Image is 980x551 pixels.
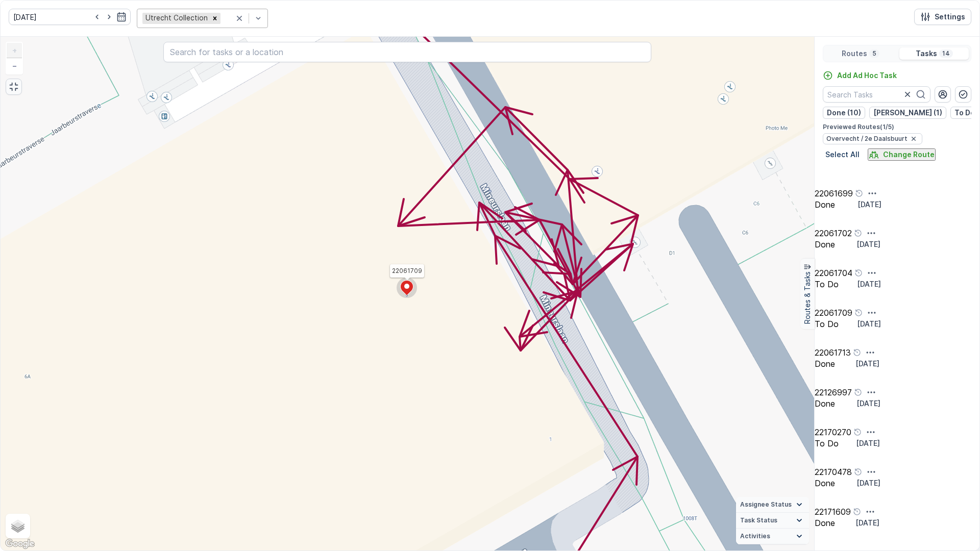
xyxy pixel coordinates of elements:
div: Help Tooltip Icon [854,309,863,317]
p: [DATE] [855,518,879,528]
p: Done [815,479,835,488]
input: Search for tasks or a location [163,42,651,62]
div: Help Tooltip Icon [853,428,862,436]
p: 22170270 [815,428,851,437]
p: Routes [842,48,867,59]
p: [DATE] [856,398,880,409]
button: [PERSON_NAME] (1) [869,107,946,119]
a: Open this area in Google Maps (opens a new window) [3,537,37,550]
p: Done [815,518,835,528]
span: Activities [740,532,770,540]
a: Zoom Out [7,58,22,73]
img: Google [3,537,37,550]
p: Routes & Tasks [802,271,813,324]
p: Previewed Routes ( 1 / 5 ) [823,123,971,131]
p: Done (10) [827,108,861,118]
p: [PERSON_NAME] (1) [873,108,942,118]
p: Tasks [916,48,937,59]
p: 22126997 [815,388,852,397]
p: Add Ad Hoc Task [837,70,897,81]
p: Done [815,359,835,368]
input: dd/mm/yyyy [9,9,131,25]
p: 14 [941,49,951,58]
div: Utrecht Collection [142,13,209,23]
div: Help Tooltip Icon [854,229,862,237]
p: 22061713 [815,348,851,357]
p: Change Route [883,149,935,160]
span: − [12,61,17,70]
p: Done [815,200,835,209]
div: Help Tooltip Icon [853,508,861,516]
p: [DATE] [855,359,879,369]
div: Help Tooltip Icon [854,269,863,277]
div: Help Tooltip Icon [855,189,863,197]
a: Layers [7,515,29,537]
summary: Activities [736,529,809,544]
input: Search Tasks [823,86,930,103]
div: Help Tooltip Icon [854,388,862,396]
p: To Do [815,439,839,448]
a: Add Ad Hoc Task [823,70,897,81]
a: Zoom In [7,43,22,58]
div: Remove Utrecht Collection [209,13,220,23]
p: To Do [815,280,839,289]
p: 22061709 [815,308,852,317]
p: Done [815,240,835,249]
summary: Task Status [736,513,809,529]
p: [DATE] [857,319,881,329]
p: 22061702 [815,229,852,238]
p: [DATE] [856,438,880,448]
p: Done [815,160,835,169]
p: 22171609 [815,507,851,516]
span: Task Status [740,516,777,524]
p: To Do [815,319,839,329]
span: Overvecht / 2e Daalsbuurt [826,135,908,143]
span: Assignee Status [740,500,792,509]
p: [DATE] [857,279,881,289]
summary: Assignee Status [736,497,809,513]
p: 22170478 [815,467,852,477]
p: Done [815,399,835,408]
p: [DATE] [857,199,881,210]
span: + [12,46,17,55]
p: 22061699 [815,189,853,198]
button: Done (10) [823,107,865,119]
div: Help Tooltip Icon [853,348,861,357]
p: 5 [871,49,877,58]
p: 22061704 [815,268,852,278]
p: Select All [825,149,860,160]
p: [DATE] [856,239,880,249]
div: Help Tooltip Icon [854,468,862,476]
button: Change Route [868,148,936,161]
p: [DATE] [856,478,880,488]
